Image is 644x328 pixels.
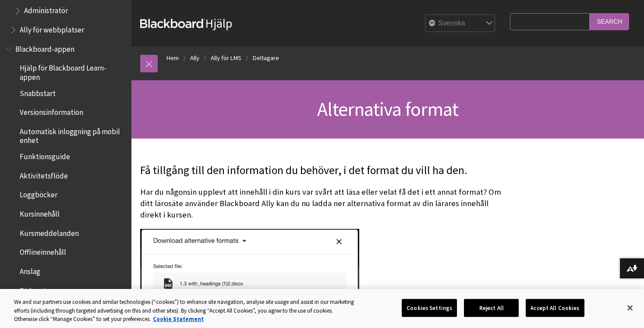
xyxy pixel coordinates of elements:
[317,97,458,121] span: Alternativa format
[20,188,57,200] span: Loggböcker
[15,42,74,53] span: Blackboard-appen
[526,299,584,317] button: Accept All Cookies
[20,124,125,145] span: Automatisk inloggning på mobil enhet
[140,186,506,221] p: Har du någonsin upplevt att innehåll i din kurs var svårt att läsa eller velat få det i ett annat...
[402,299,457,317] button: Cookies Settings
[464,299,519,317] button: Reject All
[140,163,506,178] p: Få tillgång till den information du behöver, i det format du vill ha den.
[253,53,279,64] a: Deltagare
[20,105,83,117] span: Versionsinformation
[20,245,66,257] span: Offlineinnehåll
[20,86,56,98] span: Snabbstart
[20,207,60,218] span: Kursinnehåll
[20,61,125,82] span: Hjälp för Blackboard Learn-appen
[20,226,79,238] span: Kursmeddelanden
[425,15,495,32] select: Site Language Selector
[20,149,70,161] span: Funktionsguide
[153,315,204,323] a: More information about your privacy, opens in a new tab
[14,298,354,324] div: We and our partners use cookies and similar technologies (“cookies”) to enhance site navigation, ...
[190,53,199,64] a: Ally
[20,283,60,295] span: Diskussioner
[590,13,629,30] input: Search
[211,53,241,64] a: Ally för LMS
[20,22,84,34] span: Ally för webbplatser
[24,4,68,15] span: Administratör
[20,264,40,276] span: Anslag
[20,168,68,180] span: Aktivitetsflöde
[140,19,205,28] strong: Blackboard
[620,298,640,317] button: Close
[166,53,179,64] a: Hem
[140,15,232,31] a: BlackboardHjälp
